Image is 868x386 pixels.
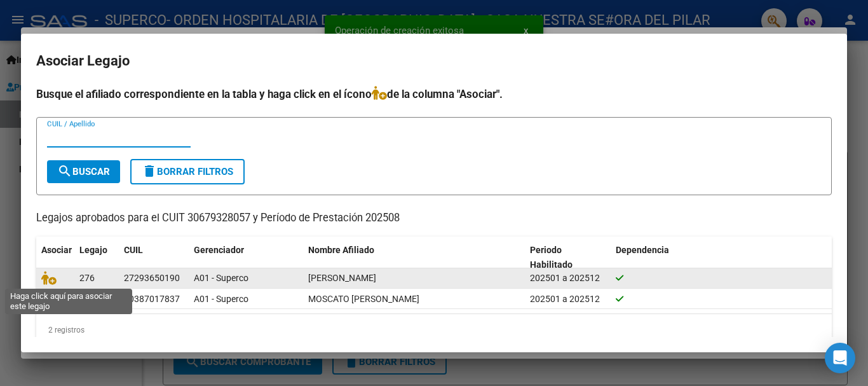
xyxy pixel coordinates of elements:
[530,271,606,286] div: 202501 a 202512
[130,159,245,184] button: Borrar Filtros
[79,273,95,283] span: 276
[303,237,525,279] datatable-header-cell: Nombre Afiliado
[36,314,832,346] div: 2 registros
[194,245,244,255] span: Gerenciador
[825,343,855,373] div: Open Intercom Messenger
[616,245,669,255] span: Dependencia
[142,163,157,179] mat-icon: delete
[36,86,832,102] h4: Busque el afiliado correspondiente en la tabla y haga click en el ícono de la columna "Asociar".
[124,271,180,286] div: 27293650190
[36,49,832,73] h2: Asociar Legajo
[124,292,180,307] div: 20387017837
[79,245,107,255] span: Legajo
[530,292,606,307] div: 202501 a 202512
[308,273,376,283] span: PEREYRA PAOLA BEATRIZ
[525,237,611,279] datatable-header-cell: Periodo Habilitado
[194,294,248,304] span: A01 - Superco
[36,210,832,226] p: Legajos aprobados para el CUIT 30679328057 y Período de Prestación 202508
[74,237,119,279] datatable-header-cell: Legajo
[194,273,248,283] span: A01 - Superco
[189,237,303,279] datatable-header-cell: Gerenciador
[47,160,120,183] button: Buscar
[57,166,110,177] span: Buscar
[308,245,374,255] span: Nombre Afiliado
[119,237,189,279] datatable-header-cell: CUIL
[79,294,95,304] span: 275
[142,166,233,177] span: Borrar Filtros
[530,245,573,270] span: Periodo Habilitado
[308,294,419,304] span: MOSCATO PABLO NICOLAS
[36,237,74,279] datatable-header-cell: Asociar
[41,245,72,255] span: Asociar
[57,163,72,179] mat-icon: search
[611,237,832,279] datatable-header-cell: Dependencia
[124,245,143,255] span: CUIL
